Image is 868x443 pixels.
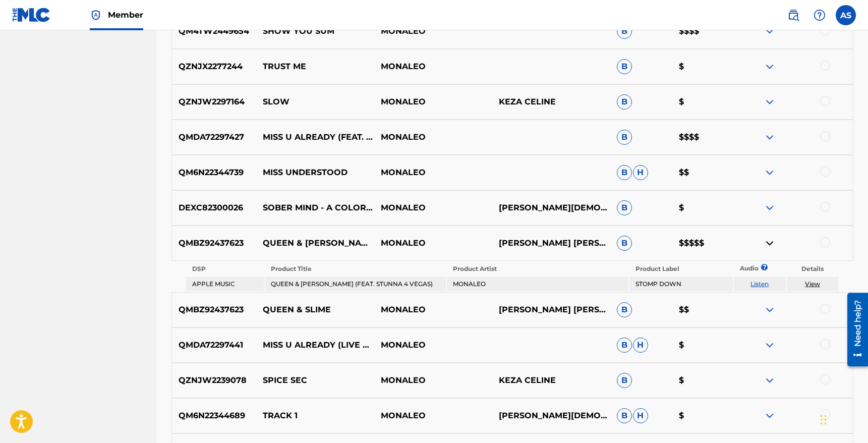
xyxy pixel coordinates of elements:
[256,339,374,351] p: MISS U ALREADY (LIVE VERSION)
[374,410,492,422] p: MONALEO
[617,130,632,145] span: B
[633,408,648,423] span: H
[617,94,632,109] span: B
[492,202,610,214] p: [PERSON_NAME][DEMOGRAPHIC_DATA]
[172,304,257,316] p: QMBZ92437623
[617,302,632,317] span: B
[764,167,776,179] img: expand
[672,202,735,214] p: $
[374,167,492,179] p: MONALEO
[374,304,492,316] p: MONALEO
[172,237,257,249] p: QMBZ92437623
[256,25,374,37] p: SHOW YOU SUM
[374,374,492,386] p: MONALEO
[256,96,374,108] p: SLOW
[809,5,830,25] div: Help
[764,131,776,143] img: expand
[672,131,735,143] p: $$$$
[629,277,733,291] td: STOMP DOWN
[256,61,374,73] p: TRUST ME
[617,200,632,215] span: B
[821,405,827,435] div: Drag
[256,202,374,214] p: SOBER MIND - A COLORS SHOW
[186,277,264,291] td: APPLE MUSIC
[764,25,776,37] img: expand
[617,165,632,180] span: B
[617,338,632,353] span: B
[12,8,51,22] img: MLC Logo
[256,410,374,422] p: TRACK 1
[783,5,803,25] a: Public Search
[672,410,735,422] p: $
[764,339,776,351] img: expand
[492,304,610,316] p: [PERSON_NAME] [PERSON_NAME], [PERSON_NAME], [PERSON_NAME][DEMOGRAPHIC_DATA]
[836,5,856,25] div: User Menu
[617,24,632,39] span: B
[764,374,776,386] img: expand
[172,167,257,179] p: QM6N22344739
[172,339,257,351] p: QMDA72297441
[633,165,648,180] span: H
[805,280,820,288] a: View
[734,264,746,273] p: Audio
[256,374,374,386] p: SPICE SEC
[672,304,735,316] p: $$
[172,61,257,73] p: QZNJX2277244
[617,408,632,423] span: B
[764,237,776,249] img: contract
[840,289,868,370] iframe: Resource Center
[672,61,735,73] p: $
[617,373,632,388] span: B
[764,96,776,108] img: expand
[672,25,735,37] p: $$$$
[492,96,610,108] p: KEZA CELINE
[172,410,257,422] p: QM6N22344689
[374,25,492,37] p: MONALEO
[447,262,628,276] th: Product Artist
[814,9,826,21] img: help
[374,202,492,214] p: MONALEO
[787,262,839,276] th: Details
[672,339,735,351] p: $
[492,374,610,386] p: KEZA CELINE
[256,167,374,179] p: MISS UNDERSTOOD
[374,131,492,143] p: MONALEO
[90,9,102,21] img: Top Rightsholder
[633,338,648,353] span: H
[265,262,446,276] th: Product Title
[172,131,257,143] p: QMDA72297427
[108,9,143,21] span: Member
[256,237,374,249] p: QUEEN & [PERSON_NAME] (FEAT. STUNNA 4 VEGAS)
[186,262,264,276] th: DSP
[787,9,799,21] img: search
[764,202,776,214] img: expand
[617,236,632,251] span: B
[265,277,446,291] td: QUEEN & [PERSON_NAME] (FEAT. STUNNA 4 VEGAS)
[374,61,492,73] p: MONALEO
[374,96,492,108] p: MONALEO
[672,96,735,108] p: $
[764,61,776,73] img: expand
[172,202,257,214] p: DEXC82300026
[672,237,735,249] p: $$$$$
[672,374,735,386] p: $
[492,410,610,422] p: [PERSON_NAME][DEMOGRAPHIC_DATA], [PERSON_NAME] DE’JOUR [PERSON_NAME]
[617,59,632,74] span: B
[629,262,733,276] th: Product Label
[672,167,735,179] p: $$
[492,237,610,249] p: [PERSON_NAME] [PERSON_NAME], [PERSON_NAME], [PERSON_NAME][DEMOGRAPHIC_DATA]
[172,374,257,386] p: QZNJW2239078
[256,304,374,316] p: QUEEN & SLIME
[447,277,628,291] td: MONALEO
[764,410,776,422] img: expand
[818,395,868,443] iframe: Chat Widget
[374,339,492,351] p: MONALEO
[750,280,769,288] a: Listen
[172,25,257,37] p: QM4TW2449654
[256,131,374,143] p: MISS U ALREADY (FEAT. NOCAP)
[374,237,492,249] p: MONALEO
